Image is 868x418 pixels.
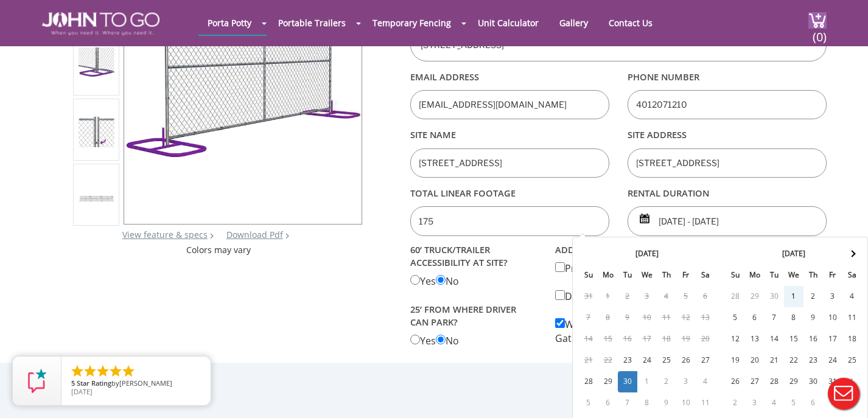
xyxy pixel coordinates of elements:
td: 4 [765,392,784,414]
li:  [83,364,97,378]
td: 3 [637,286,657,307]
td: 7 [618,392,637,414]
td: 5 [784,392,803,414]
span: by [71,380,201,388]
th: Fr [823,265,842,286]
a: Porta Potty [198,11,261,35]
td: 23 [618,350,637,371]
td: 6 [696,286,715,307]
td: 29 [745,286,765,307]
td: 4 [657,286,676,307]
td: 6 [745,307,765,329]
td: 4 [842,286,862,307]
td: 14 [765,329,784,350]
span: (0) [812,19,827,45]
label: Site Address [628,125,827,145]
a: Temporary Fencing [363,11,460,35]
label: 60’ TRUCK/TRAILER ACCESSIBILITY AT SITE? [410,241,537,271]
label: 25’ from where driver can park? [410,301,537,331]
td: 21 [579,350,598,371]
td: 18 [842,329,862,350]
td: 29 [784,371,803,392]
a: View feature & specs [122,229,208,240]
span: Star Rating [77,378,111,388]
td: 2 [726,392,745,414]
td: 5 [579,392,598,414]
label: add on options: [555,241,682,259]
th: Sa [696,265,715,286]
div: Yes No Yes No [401,241,546,348]
th: Tu [765,265,784,286]
td: 15 [598,329,618,350]
td: 26 [726,371,745,392]
li:  [121,364,136,378]
th: We [784,265,803,286]
td: 30 [618,371,637,392]
td: 12 [676,307,696,329]
td: 10 [676,392,696,414]
img: Product [79,112,114,147]
div: Colors may vary [73,244,363,256]
th: Th [657,265,676,286]
td: 5 [726,307,745,329]
th: Su [579,265,598,286]
td: 8 [598,307,618,329]
td: 28 [726,286,745,307]
td: 15 [784,329,803,350]
td: 3 [676,371,696,392]
td: 10 [637,307,657,329]
td: 6 [598,392,618,414]
td: 28 [579,371,598,392]
img: right arrow icon [210,233,214,239]
a: Portable Trailers [269,11,355,35]
td: 10 [823,307,842,329]
th: Th [803,265,823,286]
td: 13 [696,307,715,329]
td: 16 [618,329,637,350]
td: 11 [696,392,715,414]
td: 21 [765,350,784,371]
img: cart a [808,12,827,29]
td: 1 [637,371,657,392]
th: [DATE] [745,243,842,265]
label: Total linear footage [410,183,609,203]
td: 19 [726,350,745,371]
label: Email Address [410,66,609,87]
td: 4 [696,371,715,392]
td: 24 [637,350,657,371]
img: Product [79,47,114,83]
td: 13 [745,329,765,350]
td: 16 [803,329,823,350]
td: 27 [696,350,715,371]
th: [DATE] [598,243,696,265]
span: [PERSON_NAME] [119,378,172,388]
td: 3 [823,286,842,307]
td: 3 [745,392,765,414]
td: 2 [803,286,823,307]
img: Product [79,192,114,205]
td: 23 [803,350,823,371]
li:  [70,364,85,378]
td: 25 [657,350,676,371]
td: 12 [726,329,745,350]
td: 17 [637,329,657,350]
td: 2 [618,286,637,307]
td: 25 [842,350,862,371]
label: Site Name [410,125,609,145]
td: 29 [598,371,618,392]
span: 5 [71,378,75,388]
td: 8 [784,307,803,329]
th: Su [726,265,745,286]
label: Phone Number [628,66,827,87]
td: 17 [823,329,842,350]
td: 30 [803,371,823,392]
td: 2 [657,371,676,392]
td: 7 [579,307,598,329]
td: 1 [784,286,803,307]
a: Download Pdf [226,229,283,240]
td: 7 [765,307,784,329]
img: JOHN to go [42,12,159,35]
img: chevron.png [285,233,289,239]
td: 9 [657,392,676,414]
span: [DATE] [71,387,93,396]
